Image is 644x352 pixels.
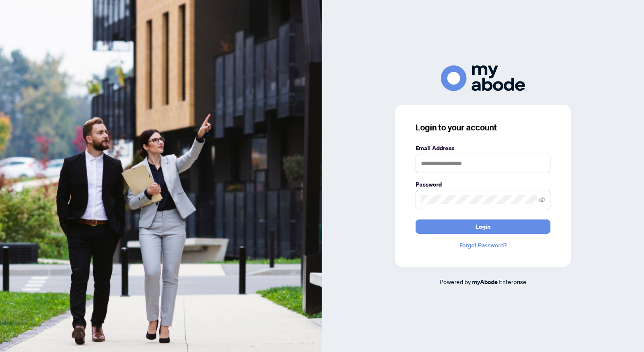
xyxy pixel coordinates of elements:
[416,144,550,153] label: Email Address
[416,219,550,234] button: Login
[416,122,550,133] h3: Login to your account
[539,197,545,203] span: eye-invisible
[472,277,498,287] a: myAbode
[441,65,525,91] img: ma-logo
[416,241,550,250] a: Forgot Password?
[440,278,471,285] span: Powered by
[475,220,491,233] span: Login
[416,180,550,189] label: Password
[499,278,526,285] span: Enterprise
